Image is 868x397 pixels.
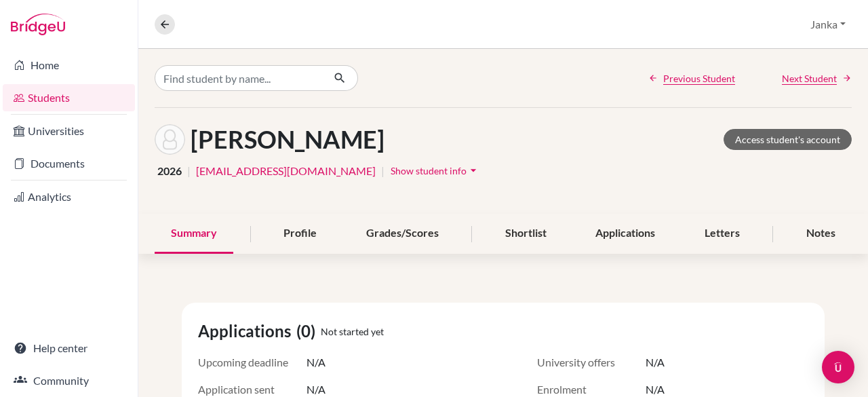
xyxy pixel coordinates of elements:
div: Grades/Scores [350,214,455,254]
a: Previous Student [648,71,735,86]
div: Notes [790,214,852,254]
span: | [187,163,191,179]
a: Universities [3,117,135,145]
span: Show student info [391,165,467,176]
span: 2026 [157,163,182,179]
a: Documents [3,150,135,177]
a: Home [3,52,135,79]
h1: [PERSON_NAME] [191,125,384,154]
span: | [381,163,384,179]
span: N/A [307,354,325,371]
input: Find student by name... [155,65,323,91]
button: Show student infoarrow_drop_down [390,160,481,181]
i: arrow_drop_down [467,164,480,177]
a: Next Student [782,71,852,86]
a: Students [3,84,135,111]
div: Letters [688,214,756,254]
img: Bridge-U [11,14,65,35]
a: Access student's account [724,129,852,150]
a: Community [3,367,135,394]
a: Analytics [3,183,135,210]
div: Summary [155,214,233,254]
span: (0) [296,319,321,343]
div: Open Intercom Messenger [822,351,854,383]
div: Profile [267,214,333,254]
div: Shortlist [489,214,563,254]
span: Not started yet [321,324,384,339]
span: Applications [198,319,296,343]
button: Janka [804,12,852,37]
span: Previous Student [663,71,735,86]
a: [EMAIL_ADDRESS][DOMAIN_NAME] [196,163,376,179]
span: Upcoming deadline [198,354,307,371]
div: Applications [579,214,671,254]
img: Domokos Szőke's avatar [155,124,185,155]
span: University offers [537,354,646,371]
a: Help center [3,335,135,362]
span: Next Student [782,71,837,86]
span: N/A [646,354,665,371]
